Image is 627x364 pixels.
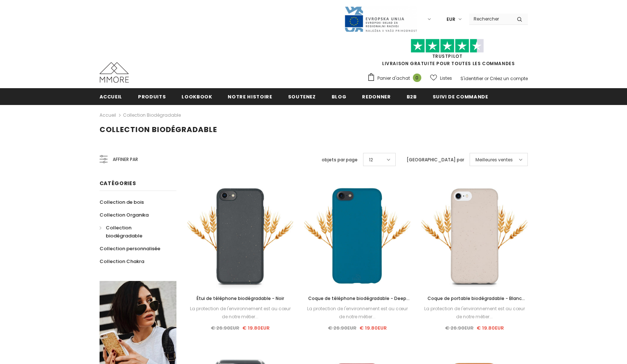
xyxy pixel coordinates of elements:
span: 0 [413,74,421,82]
span: Panier d'achat [377,75,410,82]
span: Étui de téléphone biodégradable - Noir [197,295,284,301]
a: Produits [138,88,166,105]
span: Coque de portable biodégradable - Blanc naturel [428,295,525,309]
a: Coque de portable biodégradable - Blanc naturel [421,294,527,303]
a: Collection de bois [100,196,144,209]
div: La protection de l'environnement est au cœur de notre métier... [304,305,410,321]
span: Suivi de commande [433,93,488,100]
a: S'identifier [460,75,483,82]
span: EUR [447,16,455,23]
img: Javni Razpis [344,6,417,33]
a: Listes [430,72,452,85]
a: Collection Chakra [100,255,144,268]
span: Redonner [362,93,391,100]
img: Faites confiance aux étoiles pilotes [411,39,484,53]
a: Lookbook [182,88,212,105]
a: Panier d'achat 0 [367,73,425,84]
span: Catégories [100,180,136,187]
a: Coque de téléphone biodégradable - Deep Sea Blue [304,294,410,303]
span: € 19.80EUR [359,324,387,331]
span: € 19.80EUR [477,324,504,331]
span: Collection Chakra [100,258,144,265]
span: soutenez [288,93,316,100]
a: Javni Razpis [344,16,417,22]
a: Accueil [100,88,123,105]
a: Étui de téléphone biodégradable - Noir [187,294,294,303]
span: € 19.80EUR [242,324,270,331]
span: or [484,75,489,82]
a: Redonner [362,88,391,105]
a: Blog [332,88,347,105]
label: objets par page [322,156,358,164]
a: Collection biodégradable [123,112,181,118]
span: Produits [138,93,166,100]
a: Accueil [100,111,116,120]
span: Coque de téléphone biodégradable - Deep Sea Blue [308,295,410,309]
a: Notre histoire [228,88,272,105]
span: B2B [407,93,417,100]
span: Notre histoire [228,93,272,100]
a: Collection Organika [100,209,149,221]
a: Suivi de commande [433,88,488,105]
div: La protection de l'environnement est au cœur de notre métier... [187,305,294,321]
a: Collection personnalisée [100,242,160,255]
span: Collection biodégradable [100,124,217,135]
input: Search Site [469,14,511,24]
span: € 26.90EUR [211,324,239,331]
span: Collection Organika [100,211,149,218]
span: Affiner par [113,155,138,164]
span: LIVRAISON GRATUITE POUR TOUTES LES COMMANDES [367,42,528,67]
a: B2B [407,88,417,105]
a: soutenez [288,88,316,105]
label: [GEOGRAPHIC_DATA] par [407,156,464,164]
img: Cas MMORE [100,62,129,83]
span: € 26.90EUR [445,324,474,331]
span: Collection de bois [100,199,144,206]
div: La protection de l'environnement est au cœur de notre métier... [421,305,527,321]
span: Accueil [100,93,123,100]
a: TrustPilot [432,53,463,59]
span: Collection biodégradable [106,224,142,239]
span: Collection personnalisée [100,245,160,252]
span: Lookbook [182,93,212,100]
span: Listes [440,75,452,82]
span: Blog [332,93,347,100]
span: € 26.90EUR [328,324,357,331]
span: 12 [369,156,373,164]
a: Créez un compte [490,75,528,82]
span: Meilleures ventes [475,156,513,164]
a: Collection biodégradable [100,221,168,242]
